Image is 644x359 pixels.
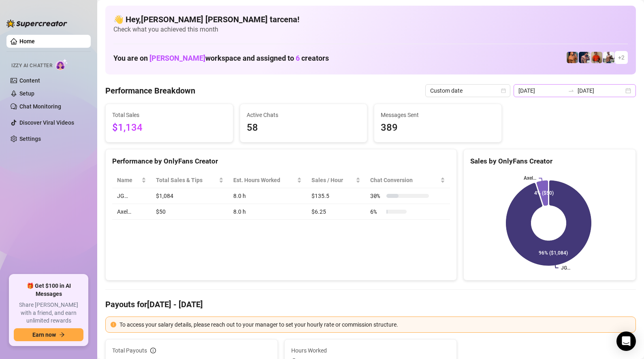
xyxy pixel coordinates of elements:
td: $1,084 [151,188,228,204]
th: Total Sales & Tips [151,172,228,188]
img: JUSTIN [603,52,614,63]
span: Messages Sent [381,110,495,119]
span: Izzy AI Chatter [11,62,52,70]
span: 389 [381,120,495,136]
th: Chat Conversion [365,172,450,188]
span: [PERSON_NAME] [149,54,205,62]
div: Est. Hours Worked [233,176,295,185]
div: Sales by OnlyFans Creator [470,156,629,167]
img: Axel [579,52,590,63]
span: Custom date [430,85,505,97]
div: To access your salary details, please reach out to your manager to set your hourly rate or commis... [119,320,631,329]
th: Name [112,172,151,188]
a: Setup [19,90,34,97]
a: Home [19,38,35,45]
span: Name [117,176,140,185]
span: info-circle [150,348,156,353]
img: JG [567,52,578,63]
td: $6.25 [307,204,366,220]
span: Check what you achieved this month [113,25,628,34]
span: arrow-right [59,332,65,338]
span: Share [PERSON_NAME] with a friend, and earn unlimited rewards [14,301,83,325]
td: $135.5 [307,188,366,204]
span: calendar [501,88,506,93]
a: Discover Viral Videos [19,119,74,126]
span: to [568,87,574,94]
input: Start date [518,86,565,95]
h4: 👋 Hey, [PERSON_NAME] [PERSON_NAME] tarcena ! [113,14,628,25]
a: Settings [19,136,41,142]
h4: Payouts for [DATE] - [DATE] [105,299,636,310]
th: Sales / Hour [307,172,366,188]
span: Hours Worked [291,346,450,355]
span: 6 [296,54,300,62]
img: logo-BBDzfeDw.svg [6,19,67,28]
h1: You are on workspace and assigned to creators [113,54,329,63]
span: exclamation-circle [111,322,116,327]
span: Total Sales [112,110,226,119]
span: 🎁 Get $100 in AI Messages [14,282,83,298]
div: Open Intercom Messenger [616,331,636,351]
text: JG… [561,265,570,271]
img: AI Chatter [55,59,68,70]
td: JG… [112,188,151,204]
td: $50 [151,204,228,220]
span: 30 % [370,191,383,200]
div: Performance by OnlyFans Creator [112,156,450,167]
a: Chat Monitoring [19,103,61,110]
span: Chat Conversion [370,176,439,185]
span: swap-right [568,87,574,94]
img: Justin [591,52,602,63]
span: + 2 [618,53,625,62]
td: 8.0 h [228,204,306,220]
span: 58 [247,120,361,136]
span: Active Chats [247,110,361,119]
td: 8.0 h [228,188,306,204]
span: Total Payouts [112,346,147,355]
button: Earn nowarrow-right [14,328,83,341]
h4: Performance Breakdown [105,85,195,96]
span: Sales / Hour [311,176,354,185]
span: Earn now [32,331,56,338]
td: Axel… [112,204,151,220]
text: Axel… [524,176,536,181]
span: 6 % [370,207,383,216]
span: Total Sales & Tips [156,176,217,185]
span: $1,134 [112,120,226,136]
input: End date [578,86,624,95]
a: Content [19,77,40,84]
